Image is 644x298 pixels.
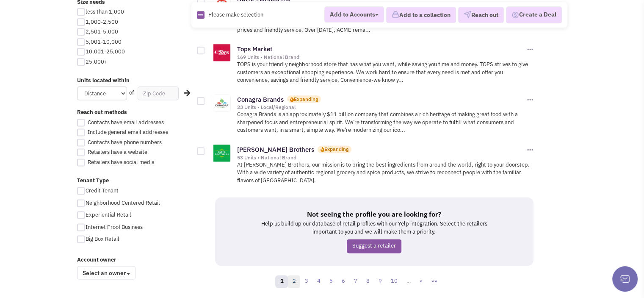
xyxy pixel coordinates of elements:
[86,199,160,206] span: Neighborhood Centered Retail
[237,104,525,111] div: 23 Units • Local/Regional
[324,6,384,22] button: Add to Accounts
[77,266,135,279] span: Select an owner
[312,275,325,288] a: 4
[361,275,374,288] a: 8
[86,187,119,194] span: Credit Tenant
[506,6,562,23] button: Create a Deal
[415,275,427,288] a: »
[426,275,442,288] a: »»
[294,95,318,103] div: Expanding
[386,275,402,288] a: 10
[197,11,205,19] img: Rectangle.png
[86,223,143,231] span: Internet Proof Business
[208,11,263,18] span: Please make selection
[511,10,519,19] img: Deal-Dollar.png
[392,11,399,18] img: icon-collection-lavender.png
[88,128,168,136] span: Include general email addresses
[347,239,401,253] a: Suggest a retailer
[86,235,119,242] span: Big Box Retail
[77,77,191,85] label: Units located within
[77,177,191,185] label: Tenant Type
[464,11,471,18] img: VectorPaper_Plane.png
[86,8,124,15] span: less than 1,000
[257,220,491,236] p: Help us build up our database of retail profiles with our Yelp integration. Select the retailers ...
[386,7,456,23] button: Add to a collection
[458,7,504,23] button: Reach out
[86,18,118,25] span: 1,000-2,500
[129,89,134,96] span: of
[88,139,162,146] span: Contacts have phone numbers
[88,159,155,166] span: Retailers have social media
[178,88,189,99] div: Search Nearby
[237,45,272,53] a: Tops Market
[86,58,108,65] span: 25,000+
[257,210,491,218] h5: Not seeing the profile you are looking for?
[77,256,191,264] label: Account owner
[324,275,337,288] a: 5
[86,211,131,218] span: Experiential Retail
[237,61,535,84] p: TOPS is your friendly neighborhood store that has what you want, while saving you time and money....
[237,95,284,103] a: Conagra Brands
[88,148,147,156] span: Retailers have a website
[86,38,122,45] span: 5,001-10,000
[287,275,300,288] a: 2
[349,275,362,288] a: 7
[275,275,288,288] a: 1
[373,275,386,288] a: 9
[88,119,164,126] span: Contacts have email addresses
[237,145,314,153] a: [PERSON_NAME] Brothers
[237,154,525,161] div: 53 Units • National Brand
[337,275,349,288] a: 6
[237,111,535,134] p: Conagra Brands is an approximately $11 billion company that combines a rich heritage of making gr...
[138,86,179,100] input: Zip Code
[300,275,312,288] a: 3
[401,275,415,288] a: …
[237,161,535,185] p: At [PERSON_NAME] Brothers, our mission is to bring the best ingredients from around the world, ri...
[324,145,348,153] div: Expanding
[86,28,118,35] span: 2,501-5,000
[86,48,125,55] span: 10,001-25,000
[77,109,191,117] label: Reach out methods
[237,54,525,61] div: 169 Units • National Brand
